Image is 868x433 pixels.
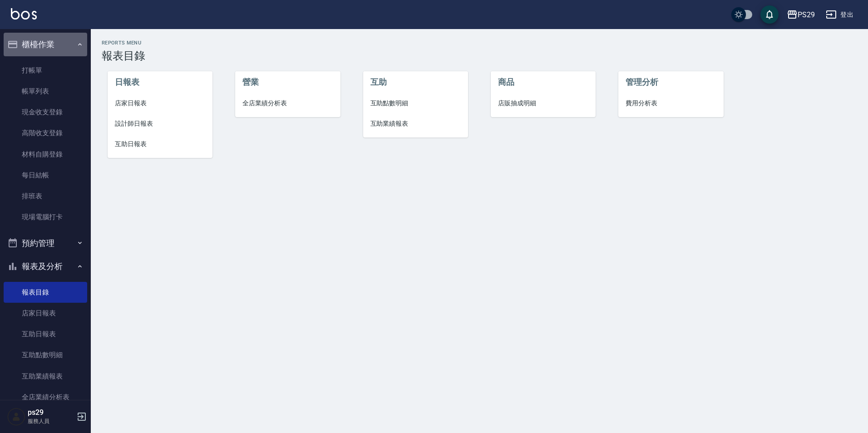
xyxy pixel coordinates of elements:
[4,387,87,408] a: 全店業績分析表
[363,93,469,113] a: 互助點數明細
[798,9,815,20] div: PS29
[4,324,87,344] a: 互助日報表
[760,5,779,24] button: save
[4,186,87,207] a: 排班表
[4,60,87,81] a: 打帳單
[115,119,206,128] span: 設計師日報表
[491,93,596,113] a: 店販抽成明細
[4,282,87,303] a: 報表目錄
[108,93,213,113] a: 店家日報表
[7,408,25,426] img: Person
[4,344,87,365] a: 互助點數明細
[115,98,206,108] span: 店家日報表
[783,5,819,24] button: PS29
[4,303,87,324] a: 店家日報表
[108,134,213,154] a: 互助日報表
[4,102,87,123] a: 現金收支登錄
[115,139,206,149] span: 互助日報表
[822,6,857,23] button: 登出
[491,71,596,93] li: 商品
[242,98,333,108] span: 全店業績分析表
[4,81,87,102] a: 帳單列表
[102,49,857,62] h3: 報表目錄
[4,123,87,143] a: 高階收支登錄
[498,98,589,108] span: 店販抽成明細
[235,71,340,93] li: 營業
[4,255,87,278] button: 報表及分析
[108,71,213,93] li: 日報表
[370,119,461,128] span: 互助業績報表
[4,366,87,387] a: 互助業績報表
[11,8,37,20] img: Logo
[102,40,857,46] h2: Reports Menu
[235,93,340,113] a: 全店業績分析表
[363,71,469,93] li: 互助
[4,33,87,56] button: 櫃檯作業
[370,98,461,108] span: 互助點數明細
[4,207,87,227] a: 現場電腦打卡
[618,71,724,93] li: 管理分析
[108,113,213,134] a: 設計師日報表
[626,98,716,108] span: 費用分析表
[28,417,74,425] p: 服務人員
[28,408,74,417] h5: ps29
[618,93,724,113] a: 費用分析表
[4,165,87,186] a: 每日結帳
[4,231,87,255] button: 預約管理
[4,144,87,165] a: 材料自購登錄
[363,113,469,134] a: 互助業績報表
